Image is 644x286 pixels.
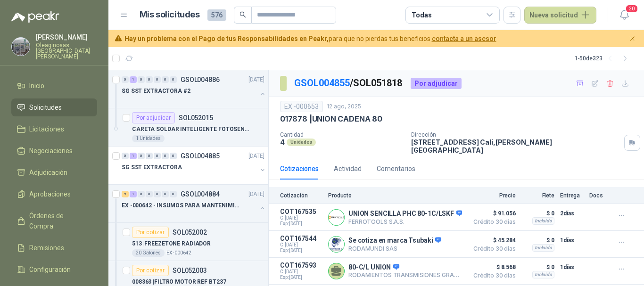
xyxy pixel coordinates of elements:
span: Exp: [DATE] [280,275,322,280]
div: 1 [130,191,137,197]
div: 1 [130,76,137,83]
span: Solicitudes [29,102,62,113]
p: Cotización [280,192,322,199]
span: Remisiones [29,243,64,253]
div: EX -000653 [280,101,323,112]
p: $ 0 [521,235,554,246]
p: SOL052015 [179,114,213,121]
a: GSOL004855 [294,77,350,89]
div: 0 [138,153,145,159]
a: Negociaciones [11,142,97,160]
p: 12 ago, 2025 [327,102,361,111]
a: Licitaciones [11,120,97,138]
span: 20 [625,4,638,13]
a: Órdenes de Compra [11,207,97,235]
div: 0 [122,153,129,159]
p: 4 [280,138,285,146]
span: C: [DATE] [280,215,322,221]
div: 0 [138,191,145,197]
a: Aprobaciones [11,185,97,203]
p: EX -000642 [166,249,191,257]
p: Oleaginosas [GEOGRAPHIC_DATA][PERSON_NAME] [36,42,97,59]
div: 0 [170,153,177,159]
div: 0 [162,153,169,159]
div: 0 [154,153,161,159]
div: 0 [122,76,129,83]
div: 20 Galones [132,249,165,257]
div: 0 [170,191,177,197]
a: 0 1 0 0 0 0 0 GSOL004886[DATE] SG SST EXTRACTORA #2 [122,74,266,104]
a: Remisiones [11,239,97,257]
p: [DATE] [248,190,264,199]
p: GSOL004886 [181,76,220,83]
p: 1 días [560,261,584,273]
p: 80-C/L UNION [348,263,463,272]
p: FERROTOOLS S.A.S. [348,218,462,225]
button: Nueva solicitud [524,7,596,24]
p: SOL052002 [173,229,207,236]
p: $ 0 [521,208,554,219]
h1: Mis solicitudes [140,8,200,22]
p: Flete [521,192,554,199]
div: Cotizaciones [280,163,319,174]
div: 0 [162,76,169,83]
p: $ 0 [521,261,554,273]
div: Por adjudicar [411,78,462,89]
div: Unidades [287,139,316,146]
div: Por cotizar [132,265,169,276]
p: 1 días [560,235,584,246]
a: contacta a un asesor [432,35,496,42]
p: COT167535 [280,208,322,215]
div: 0 [154,191,161,197]
p: Cantidad [280,131,404,138]
div: Actividad [334,163,362,174]
p: EX -000642 - INSUMOS PARA MANTENIMIENTO PREVENTIVO [122,201,239,210]
button: 20 [616,7,633,24]
a: Adjudicación [11,163,97,181]
span: Negociaciones [29,146,73,156]
span: Crédito 30 días [469,219,516,225]
b: Hay un problema con el Pago de tus Responsabilidades en Peakr, [124,35,329,42]
span: search [239,11,246,18]
div: 0 [146,76,153,83]
p: Entrega [560,192,584,199]
span: Exp: [DATE] [280,221,322,227]
span: C: [DATE] [280,269,322,275]
p: SG SST EXTRACTORA #2 [122,87,190,96]
span: Aprobaciones [29,189,71,199]
span: Crédito 30 días [469,273,516,278]
p: 017878 | UNION CADENA 80 [280,114,382,124]
p: CARETA SOLDAR INTELIGENTE FOTOSENSIBLE [132,125,249,134]
div: Incluido [532,217,554,225]
span: Licitaciones [29,124,64,134]
p: COT167593 [280,261,322,269]
a: Inicio [11,77,97,95]
a: 0 1 0 0 0 0 0 GSOL004885[DATE] SG SST EXTRACTORA [122,150,266,180]
span: Inicio [29,81,44,91]
p: GSOL004885 [181,153,220,159]
a: Por cotizarSOL052002513 |FREEZETONE RADIADOR20 GalonesEX -000642 [108,223,268,261]
img: Company Logo [329,210,344,225]
p: [STREET_ADDRESS] Cali , [PERSON_NAME][GEOGRAPHIC_DATA] [411,138,620,154]
span: Configuración [29,264,71,275]
div: 0 [138,76,145,83]
a: Configuración [11,261,97,278]
div: 1 [130,153,137,159]
p: [DATE] [248,75,264,84]
div: 1 - 50 de 323 [575,51,633,66]
p: COT167544 [280,235,322,242]
p: 513 | FREEZETONE RADIADOR [132,239,211,248]
p: Precio [469,192,516,199]
div: 0 [146,153,153,159]
p: / SOL051818 [294,76,403,90]
span: $ 91.056 [469,208,516,219]
span: Adjudicación [29,167,67,178]
span: para que no pierdas tus beneficios [124,33,496,44]
p: SG SST EXTRACTORA [122,163,182,172]
p: UNION SENCILLA PHC 80-1C/LSKF [348,210,462,218]
span: Exp: [DATE] [280,248,322,253]
a: Solicitudes [11,98,97,116]
span: C: [DATE] [280,242,322,248]
div: 0 [162,191,169,197]
span: 576 [207,9,226,21]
